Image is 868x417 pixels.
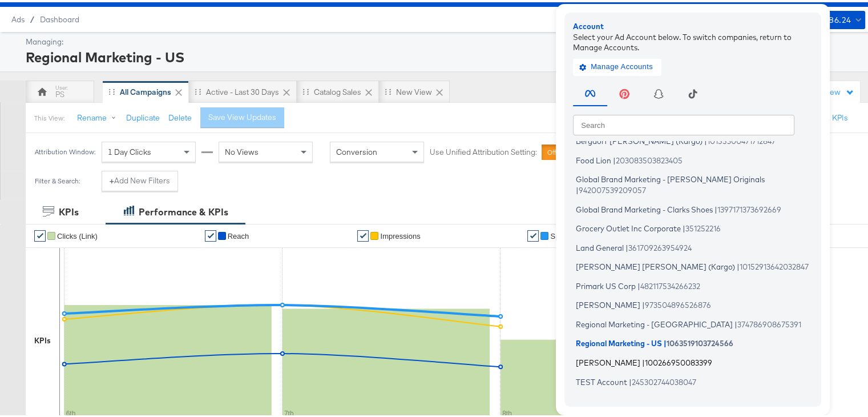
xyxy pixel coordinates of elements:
[637,279,640,288] span: |
[396,85,432,95] div: New View
[550,230,572,238] span: Spend
[576,153,611,162] span: Food Lion
[640,279,700,288] span: 482117534266232
[168,110,192,121] button: Delete
[576,202,713,211] span: Global Brand Marketing - Clarks Shoes
[667,336,733,346] span: 1063519103724566
[616,153,683,162] span: 203083503823405
[573,19,813,30] div: Account
[579,183,646,192] span: 942007539209057
[59,203,79,216] div: KPIs
[737,260,740,269] span: |
[336,145,377,155] span: Conversion
[582,58,653,71] span: Manage Accounts
[34,146,96,154] div: Attribution Window:
[629,375,632,384] span: |
[55,87,64,98] div: PS
[805,9,865,27] button: $8,286.24
[139,203,228,216] div: Performance & KPIs
[685,222,721,231] span: 351252216
[576,183,579,192] span: |
[430,145,537,155] label: Use Unified Attribution Setting:
[573,56,661,73] button: Manage Accounts
[195,86,201,93] div: Drag to reorder tab
[120,85,171,95] div: All Campaigns
[576,298,640,307] span: [PERSON_NAME]
[302,86,309,93] div: Drag to reorder tab
[576,336,662,346] span: Regional Marketing - US
[645,298,711,307] span: 973504896526876
[69,106,128,126] button: Rename
[740,260,809,269] span: 10152913642032847
[34,333,51,344] div: KPIs
[40,13,79,22] a: Dashboard
[714,202,717,211] span: |
[26,45,862,65] div: Regional Marketing - US
[628,240,692,250] span: 361709263954924
[357,228,369,239] a: ✔
[657,394,726,403] span: 1004133309605220
[110,173,114,184] strong: +
[385,86,391,93] div: Drag to reorder tab
[34,175,80,183] div: Filter & Search:
[102,169,178,189] button: +Add New Filters
[576,356,640,365] span: [PERSON_NAME]
[576,222,681,231] span: Grocery Outlet Inc Corporate
[225,145,259,155] span: No Views
[108,86,115,93] div: Drag to reorder tab
[25,13,40,22] span: /
[704,134,707,143] span: |
[108,145,151,155] span: 1 Day Clicks
[576,173,765,182] span: Global Brand Marketing - [PERSON_NAME] Originals
[642,298,645,307] span: |
[576,279,636,288] span: Primark US Corp
[11,13,25,22] span: Ads
[34,111,64,121] div: This View:
[645,356,712,365] span: 100266950083399
[573,29,813,50] div: Select your Ad Account below. To switch companies, return to Manage Accounts.
[576,394,652,403] span: Total Wine Enterprise
[126,110,160,121] button: Duplicate
[664,336,667,346] span: |
[314,85,361,95] div: Catalog Sales
[380,230,420,238] span: Impressions
[683,222,685,231] span: |
[206,85,279,95] div: Active - Last 30 Days
[205,228,216,239] a: ✔
[707,134,776,143] span: 10155300471712847
[717,202,781,211] span: 1397171373692669
[642,356,645,365] span: |
[625,240,628,250] span: |
[228,230,249,238] span: Reach
[26,34,862,45] div: Managing:
[654,394,657,403] span: |
[632,375,696,384] span: 245302744038047
[527,228,539,239] a: ✔
[737,317,801,326] span: 374786908675391
[34,228,46,239] a: ✔
[734,317,737,326] span: |
[576,134,703,143] span: Bergdorf [PERSON_NAME] (Kargo)
[613,153,616,162] span: |
[576,375,627,384] span: TEST Account
[576,317,733,326] span: Regional Marketing - [GEOGRAPHIC_DATA]
[57,230,98,238] span: Clicks (Link)
[576,260,735,269] span: [PERSON_NAME] [PERSON_NAME] (Kargo)
[576,240,624,250] span: Land General
[811,11,851,25] div: $8,286.24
